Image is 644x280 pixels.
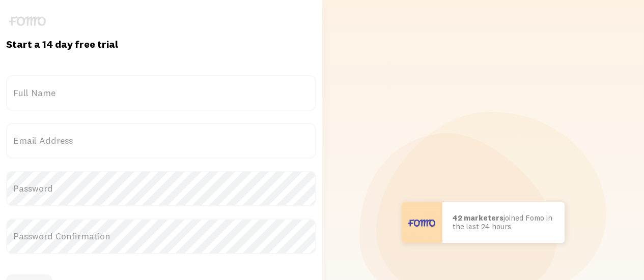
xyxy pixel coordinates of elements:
img: fomo-logo-gray-b99e0e8ada9f9040e2984d0d95b3b12da0074ffd48d1e5cb62ac37fc77b0b268.svg [9,16,46,26]
label: Full Name [6,75,316,111]
img: User avatar [402,202,442,243]
label: Password [6,171,316,206]
label: Email Address [6,123,316,159]
b: 42 marketers [453,213,503,223]
h1: Start a 14 day free trial [6,38,316,51]
p: joined Fomo in the last 24 hours [453,214,554,231]
label: Password Confirmation [6,219,316,254]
